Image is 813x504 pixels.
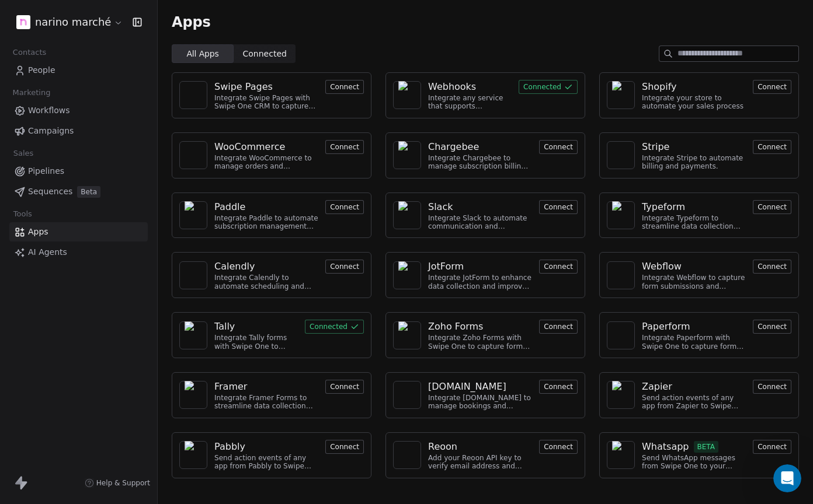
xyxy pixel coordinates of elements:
[642,260,746,274] a: Webflow
[398,261,416,289] img: NA
[607,81,635,109] a: NA
[753,261,791,272] a: Connect
[607,201,635,229] a: NA
[214,380,247,394] div: Framer
[8,5,30,27] button: go back
[28,125,74,137] span: Campaigns
[753,141,791,152] a: Connect
[185,321,202,349] img: NA
[519,80,578,94] button: Connected
[539,201,578,212] a: Connect
[642,200,685,214] div: Typeform
[398,381,416,409] img: NA
[214,454,318,471] div: Send action events of any app from Pabbly to Swipe One
[179,201,207,229] a: NA
[325,441,364,452] a: Connect
[612,321,630,349] img: NA
[539,260,578,274] button: Connect
[428,140,532,154] a: Chargebee
[96,478,150,488] span: Help & Support
[179,81,207,109] a: NA
[642,140,669,154] div: Stripe
[243,48,287,60] span: Connected
[539,380,578,394] button: Connect
[428,334,532,351] div: Integrate Zoho Forms with Swipe One to capture form submissions.
[753,320,791,334] button: Connect
[214,80,318,94] a: Swipe Pages
[642,260,682,274] div: Webflow
[8,205,37,223] span: Tools
[8,145,39,162] span: Sales
[428,200,453,214] div: Slack
[16,15,30,29] img: white-back.png
[214,200,245,214] div: Paddle
[607,381,635,409] a: NA
[325,201,364,212] a: Connect
[28,246,67,258] span: AI Agents
[214,274,318,290] div: Integrate Calendly to automate scheduling and event management.
[642,380,672,394] div: Zapier
[642,94,746,111] div: Integrate your store to automate your sales process
[154,421,248,430] a: Open in help center
[428,394,532,411] div: Integrate [DOMAIN_NAME] to manage bookings and streamline scheduling.
[325,380,364,394] button: Connect
[9,162,148,181] a: Pipelines
[14,372,388,384] div: Did this answer your question?
[172,13,211,31] span: Apps
[694,441,719,453] span: BETA
[607,321,635,349] a: NA
[428,380,506,394] div: [DOMAIN_NAME]
[214,380,318,394] a: Framer
[216,383,246,407] span: smiley reaction
[607,141,635,169] a: NA
[214,154,318,171] div: Integrate WooCommerce to manage orders and customer data
[428,440,532,454] a: Reoon
[428,454,532,471] div: Add your Reoon API key to verify email address and reduce bounces
[539,321,578,332] a: Connect
[428,274,532,290] div: Integrate JotForm to enhance data collection and improve customer engagement.
[642,200,746,214] a: Typeform
[179,321,207,349] a: NA
[214,440,318,454] a: Pabbly
[214,80,273,94] div: Swipe Pages
[393,201,421,229] a: NA
[28,165,64,177] span: Pipelines
[185,381,202,409] img: NA
[612,81,630,109] img: NA
[179,381,207,409] a: NA
[428,214,532,231] div: Integrate Slack to automate communication and collaboration.
[539,141,578,152] a: Connect
[8,44,51,61] span: Contacts
[428,140,479,154] div: Chargebee
[642,440,689,454] div: Whatsapp
[642,380,746,394] a: Zapier
[9,243,148,262] a: AI Agents
[612,201,630,229] img: NA
[428,380,532,394] a: [DOMAIN_NAME]
[9,61,148,80] a: People
[9,182,148,201] a: SequencesBeta
[214,140,285,154] div: WooCommerce
[8,84,55,101] span: Marketing
[325,200,364,214] button: Connect
[179,261,207,289] a: NA
[214,94,318,111] div: Integrate Swipe Pages with Swipe One CRM to capture lead data.
[393,441,421,469] a: NA
[325,261,364,272] a: Connect
[612,146,630,164] img: NA
[607,261,635,289] a: NA
[519,81,578,92] a: Connected
[9,121,148,141] a: Campaigns
[185,201,202,229] img: NA
[393,321,421,349] a: NA
[192,383,209,407] span: 😐
[398,81,416,109] img: NA
[539,200,578,214] button: Connect
[539,441,578,452] a: Connect
[14,12,124,32] button: narino marché
[179,141,207,169] a: NA
[539,440,578,454] button: Connect
[612,381,630,409] img: NA
[753,321,791,332] a: Connect
[393,381,421,409] a: NA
